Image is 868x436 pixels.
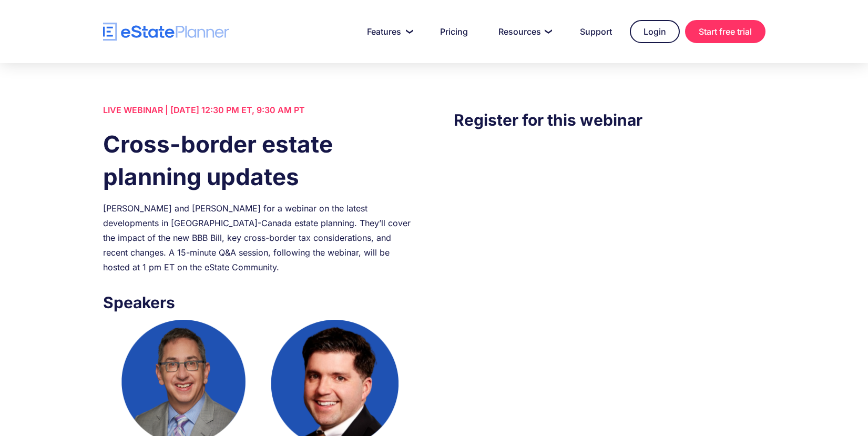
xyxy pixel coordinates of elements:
[567,21,625,42] a: Support
[630,20,680,43] a: Login
[103,290,414,315] h3: Speakers
[486,21,562,42] a: Resources
[103,103,414,117] div: LIVE WEBINAR | [DATE] 12:30 PM ET, 9:30 AM PT
[427,21,481,42] a: Pricing
[103,201,414,275] div: [PERSON_NAME] and [PERSON_NAME] for a webinar on the latest developments in [GEOGRAPHIC_DATA]-Can...
[103,128,414,193] h1: Cross-border estate planning updates
[685,20,765,43] a: Start free trial
[354,21,422,42] a: Features
[454,108,765,132] h3: Register for this webinar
